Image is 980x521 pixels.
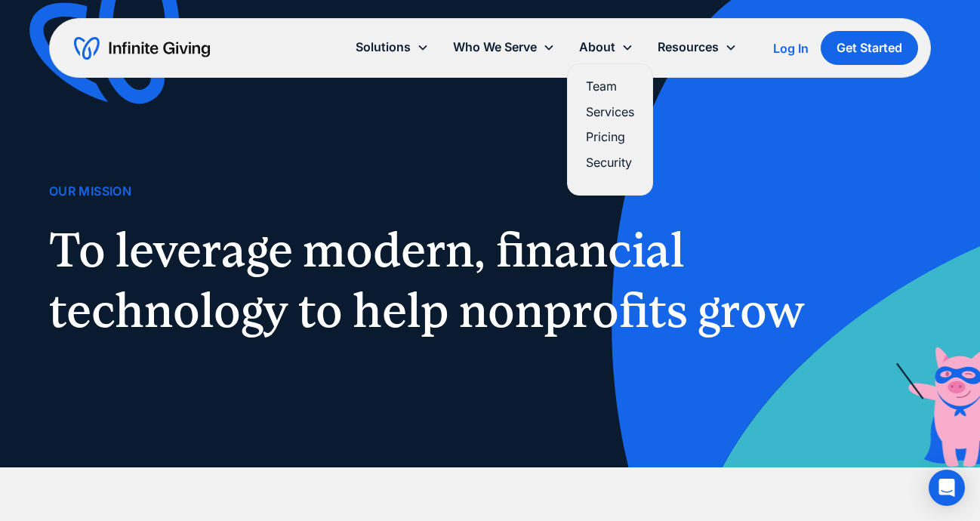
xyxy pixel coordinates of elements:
div: Solutions [356,37,411,57]
div: Resources [658,37,719,57]
div: About [579,37,615,57]
nav: About [567,63,653,196]
div: Open Intercom Messenger [929,470,965,506]
a: Log In [773,39,809,57]
a: Services [586,102,634,122]
a: home [74,36,210,60]
a: Team [586,76,634,97]
div: Who We Serve [453,37,537,57]
a: Get Started [821,31,918,65]
div: About [567,31,646,63]
div: Resources [646,31,749,63]
a: Security [586,153,634,173]
div: Log In [773,42,809,54]
div: Our Mission [49,181,131,202]
div: Who We Serve [441,31,567,63]
a: Pricing [586,127,634,147]
div: Solutions [344,31,441,63]
h1: To leverage modern, financial technology to help nonprofits grow [49,220,822,341]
